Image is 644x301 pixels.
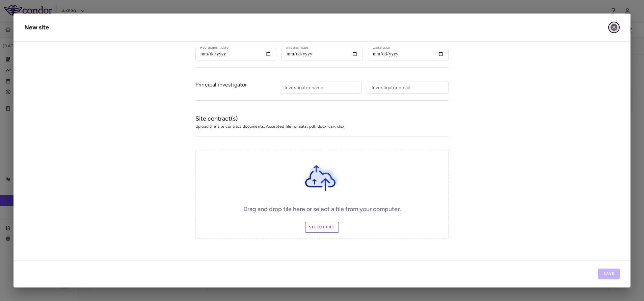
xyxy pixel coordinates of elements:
[195,81,280,94] div: Principal investigator
[200,45,229,51] label: Recruitment date
[305,222,339,233] label: Select file
[195,123,449,129] span: Upload the site contract documents. Accepted file formats: pdf, docx, csv, xlsx
[286,45,308,51] label: Initiation date
[195,114,449,123] h6: Site contract(s)
[24,23,49,32] div: New site
[373,45,390,51] label: Close date
[243,205,401,214] h6: Drag and drop file here or select a file from your computer.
